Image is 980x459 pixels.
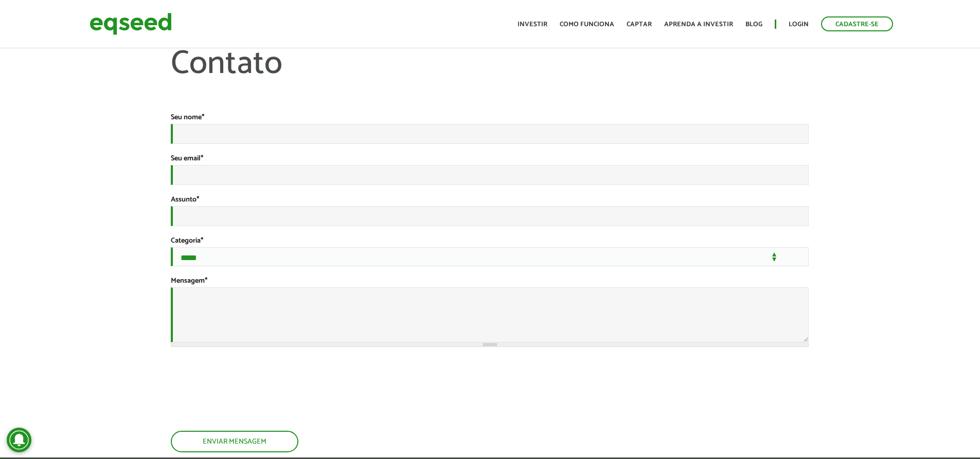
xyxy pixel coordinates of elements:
[821,16,893,31] a: Cadastre-se
[171,278,207,285] label: Mensagem
[197,194,199,206] span: Este campo é obrigatório.
[171,431,298,452] button: Enviar mensagem
[171,368,327,408] iframe: reCAPTCHA
[171,114,204,121] label: Seu nome
[201,235,203,247] span: Este campo é obrigatório.
[664,21,733,28] a: Aprenda a investir
[201,153,203,164] span: Este campo é obrigatório.
[745,21,762,28] a: Blog
[171,46,809,113] h1: Contato
[789,21,809,28] a: Login
[171,237,203,245] label: Categoria
[205,275,207,287] span: Este campo é obrigatório.
[171,155,203,162] label: Seu email
[627,21,652,28] a: Captar
[518,21,547,28] a: Investir
[90,10,172,38] img: EqSeed
[171,196,199,204] label: Assunto
[560,21,614,28] a: Como funciona
[202,112,204,123] span: Este campo é obrigatório.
